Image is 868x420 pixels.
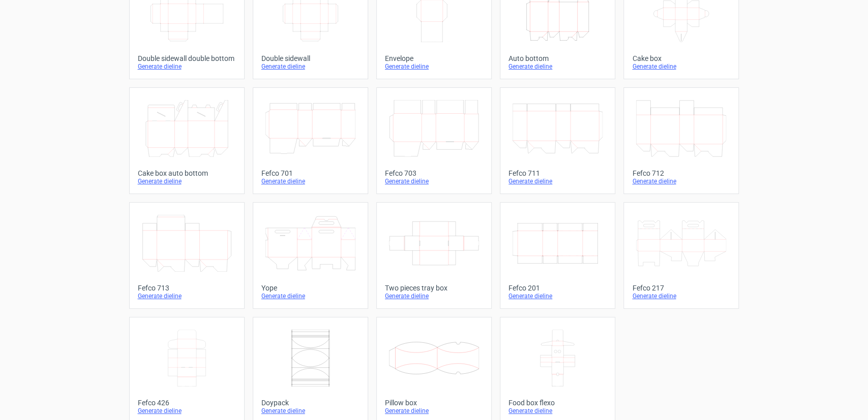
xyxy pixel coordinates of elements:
[261,292,360,300] div: Generate dieline
[261,54,360,62] div: Double sidewall
[385,54,483,62] div: Envelope
[376,202,492,309] a: Two pieces tray boxGenerate dieline
[508,54,607,62] div: Auto bottom
[261,407,360,415] div: Generate dieline
[385,284,483,292] div: Two pieces tray box
[138,169,236,177] div: Cake box auto bottom
[632,177,730,185] div: Generate dieline
[129,202,245,309] a: Fefco 713Generate dieline
[385,292,483,300] div: Generate dieline
[508,177,607,185] div: Generate dieline
[500,87,615,194] a: Fefco 711Generate dieline
[138,284,236,292] div: Fefco 713
[138,292,236,300] div: Generate dieline
[129,87,245,194] a: Cake box auto bottomGenerate dieline
[632,284,730,292] div: Fefco 217
[385,407,483,415] div: Generate dieline
[138,62,236,71] div: Generate dieline
[253,87,368,194] a: Fefco 701Generate dieline
[385,169,483,177] div: Fefco 703
[138,407,236,415] div: Generate dieline
[508,407,607,415] div: Generate dieline
[623,87,739,194] a: Fefco 712Generate dieline
[508,62,607,71] div: Generate dieline
[261,399,360,407] div: Doypack
[632,62,730,71] div: Generate dieline
[261,169,360,177] div: Fefco 701
[508,284,607,292] div: Fefco 201
[385,62,483,71] div: Generate dieline
[385,399,483,407] div: Pillow box
[253,202,368,309] a: YopeGenerate dieline
[508,399,607,407] div: Food box flexo
[138,177,236,185] div: Generate dieline
[261,177,360,185] div: Generate dieline
[261,62,360,71] div: Generate dieline
[508,292,607,300] div: Generate dieline
[632,54,730,62] div: Cake box
[138,399,236,407] div: Fefco 426
[500,202,615,309] a: Fefco 201Generate dieline
[138,54,236,62] div: Double sidewall double bottom
[508,169,607,177] div: Fefco 711
[376,87,492,194] a: Fefco 703Generate dieline
[632,169,730,177] div: Fefco 712
[261,284,360,292] div: Yope
[623,202,739,309] a: Fefco 217Generate dieline
[632,292,730,300] div: Generate dieline
[385,177,483,185] div: Generate dieline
